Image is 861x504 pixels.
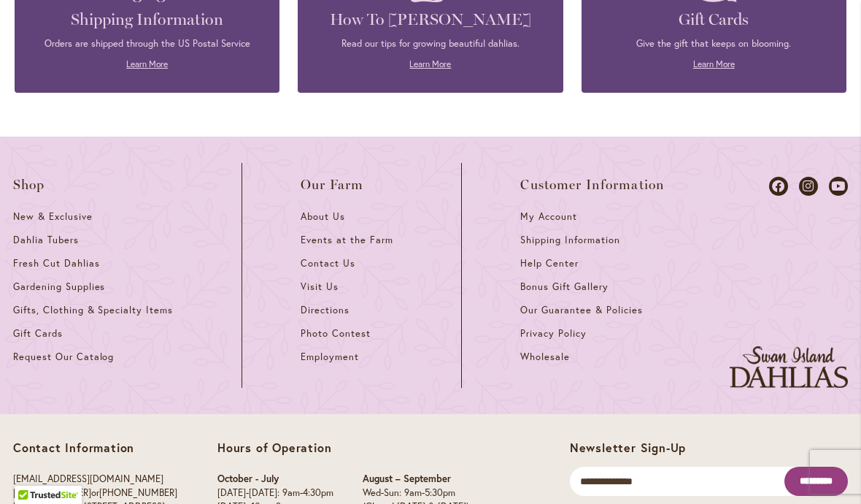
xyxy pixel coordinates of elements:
span: Dahlia Tubers [13,234,79,246]
span: Contact Us [301,257,355,270]
a: [PHONE_NUMBER] [13,486,91,499]
p: Hours of Operation [217,440,469,455]
span: My Account [520,210,577,223]
span: New & Exclusive [13,210,93,223]
a: Learn More [409,58,451,69]
span: Gift Cards [13,327,63,340]
span: Wholesale [520,351,570,363]
p: Give the gift that keeps on blooming. [603,37,825,50]
p: Contact Information [13,440,177,455]
span: Gifts, Clothing & Specialty Items [13,304,173,316]
a: Learn More [126,58,168,69]
span: Our Guarantee & Policies [520,304,642,316]
a: Dahlias on Youtube [829,177,848,196]
a: [PHONE_NUMBER] [99,486,177,499]
a: Dahlias on Instagram [799,177,818,196]
h4: Shipping Information [36,9,258,30]
span: Directions [301,304,350,316]
span: About Us [301,210,345,223]
span: Our Farm [301,177,363,192]
p: Orders are shipped through the US Postal Service [36,37,258,50]
span: Events at the Farm [301,234,393,246]
span: Visit Us [301,280,339,293]
span: Newsletter Sign-Up [570,440,686,455]
a: Learn More [693,58,735,69]
span: Photo Contest [301,327,371,340]
span: Privacy Policy [520,327,587,340]
span: Employment [301,351,359,363]
p: [DATE]-[DATE]: 9am-4:30pm [217,486,333,500]
span: Bonus Gift Gallery [520,280,608,293]
span: Gardening Supplies [13,280,105,293]
span: Fresh Cut Dahlias [13,257,100,270]
span: Shipping Information [520,234,619,246]
span: Customer Information [520,177,665,192]
p: Wed-Sun: 9am-5:30pm [363,486,469,500]
span: Help Center [520,257,579,270]
h4: How To [PERSON_NAME] [320,9,541,30]
p: Read our tips for growing beautiful dahlias. [320,37,541,50]
span: Request Our Catalog [13,351,114,363]
span: Shop [13,177,45,192]
h4: Gift Cards [603,9,825,30]
a: Dahlias on Facebook [769,177,788,196]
